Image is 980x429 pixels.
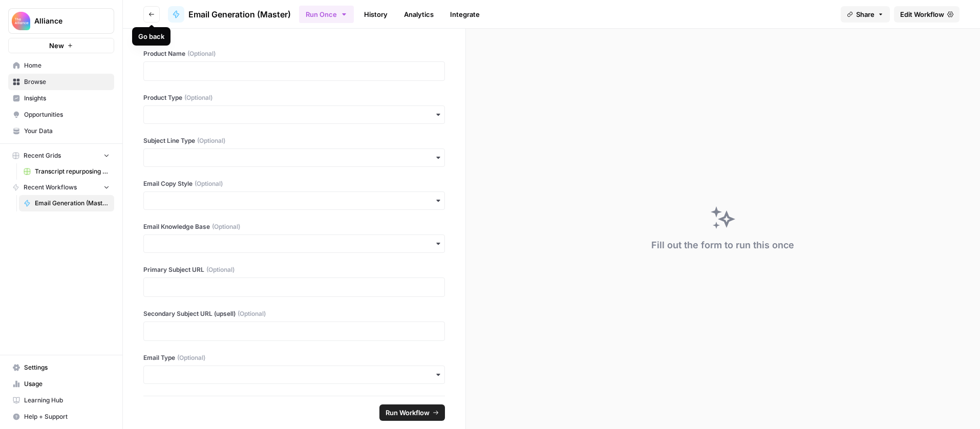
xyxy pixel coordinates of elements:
button: Recent Grids [8,148,114,163]
span: Learning Hub [24,396,110,405]
label: Email Type [143,353,445,362]
button: Help + Support [8,409,114,425]
a: Browse [8,74,114,90]
span: (Optional) [184,93,212,102]
button: Run Once [299,6,354,23]
span: (Optional) [197,136,225,145]
a: Settings [8,359,114,376]
a: Analytics [398,6,440,23]
span: Run Workflow [386,407,430,418]
span: (Optional) [195,179,223,188]
span: Recent Workflows [24,183,77,192]
span: (Optional) [238,309,266,318]
span: Edit Workflow [900,9,944,19]
span: Email Generation (Master) [188,8,291,20]
span: New [49,40,64,51]
span: Home [24,61,110,70]
label: Primary Subject URL [143,265,445,274]
label: Product Name [143,49,445,58]
label: Subject Line Type [143,136,445,145]
span: Insights [24,94,110,103]
label: Product Type [143,93,445,102]
button: Run Workflow [379,404,445,421]
span: Opportunities [24,110,110,119]
a: Integrate [444,6,486,23]
a: Transcript repurposing (PLA) [19,163,114,180]
label: Email Copy Style [143,179,445,188]
span: Email Generation (Master) [35,199,110,208]
label: Secondary Subject URL (upsell) [143,309,445,318]
a: Email Generation (Master) [19,195,114,211]
a: Opportunities [8,106,114,123]
a: Insights [8,90,114,106]
button: Share [841,6,890,23]
a: Learning Hub [8,392,114,409]
a: Your Data [8,123,114,139]
span: (Optional) [177,353,205,362]
span: Transcript repurposing (PLA) [35,167,110,176]
span: Browse [24,77,110,87]
span: (Optional) [206,265,235,274]
span: (Optional) [187,49,216,58]
a: Edit Workflow [894,6,960,23]
span: Settings [24,363,110,372]
a: Home [8,57,114,74]
button: Workspace: Alliance [8,8,114,34]
button: New [8,38,114,53]
a: History [358,6,394,23]
label: Email Knowledge Base [143,222,445,231]
a: Email Generation (Master) [168,6,291,23]
span: Usage [24,379,110,389]
div: Go back [138,31,164,41]
span: (Optional) [212,222,240,231]
a: Usage [8,376,114,392]
span: Share [856,9,875,19]
span: Recent Grids [24,151,61,160]
div: Fill out the form to run this once [651,238,794,252]
span: Help + Support [24,412,110,421]
span: Your Data [24,126,110,136]
button: Recent Workflows [8,180,114,195]
img: Alliance Logo [12,12,30,30]
span: Alliance [34,16,96,26]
